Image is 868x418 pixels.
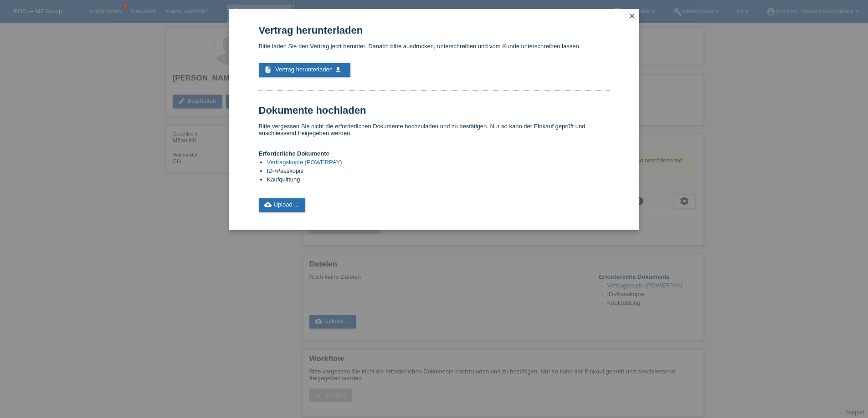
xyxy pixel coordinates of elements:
[626,11,638,22] a: close
[267,176,610,185] li: Kaufquittung
[259,63,350,77] a: description Vertrag herunterladen get_app
[264,201,272,208] i: cloud_upload
[259,105,610,116] h1: Dokumente hochladen
[264,66,272,73] i: description
[275,66,333,73] span: Vertrag herunterladen
[259,198,306,212] a: cloud_uploadUpload ...
[628,12,636,20] i: close
[334,66,342,73] i: get_app
[259,123,610,136] p: Bitte vergessen Sie nicht die erforderlichen Dokumente hochzuladen und zu bestätigen. Nur so kann...
[259,25,610,36] h1: Vertrag herunterladen
[259,150,610,157] h4: Erforderliche Dokumente
[267,167,610,176] li: ID-/Passkopie
[259,43,610,50] p: Bitte laden Sie den Vertrag jetzt herunter. Danach bitte ausdrucken, unterschreiben und vom Kunde...
[267,159,342,166] a: Vertragskopie (POWERPAY)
